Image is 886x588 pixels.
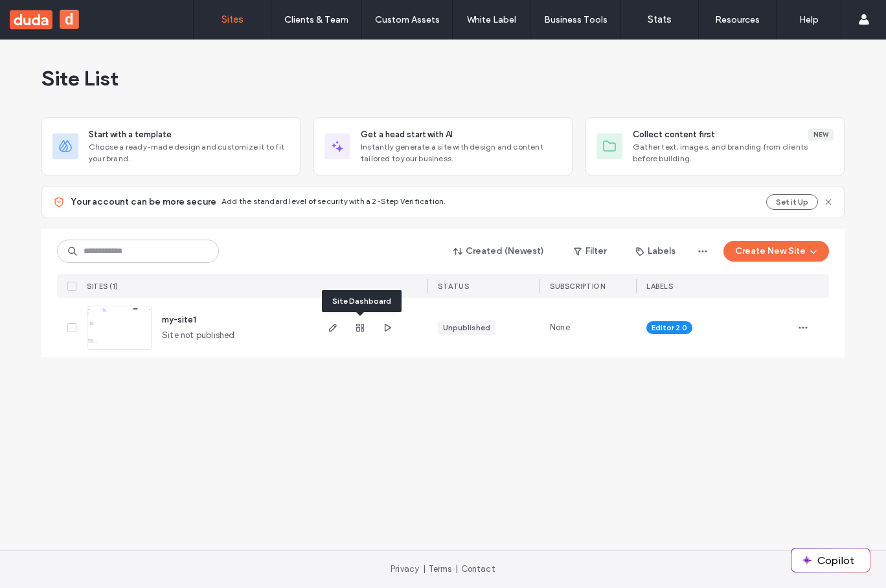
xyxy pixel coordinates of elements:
span: Choose a ready-made design and customize it to fit your brand. [89,141,290,164]
label: Stats [648,14,672,25]
span: Gather text, images, and branding from clients before building. [633,141,834,164]
a: Terms [429,564,452,574]
label: Sites [221,14,244,25]
label: Custom Assets [375,14,440,25]
label: Help [799,14,819,25]
span: Instantly generate a site with design and content tailored to your business. [361,141,562,164]
span: Site List [41,65,119,91]
span: | [455,564,458,574]
span: Site not published [162,329,235,342]
button: Created (Newest) [442,241,556,262]
button: Copilot [791,548,870,572]
label: Clients & Team [284,14,348,25]
div: Get a head start with AIInstantly generate a site with design and content tailored to your business. [313,117,573,175]
span: Add the standard level of security with a 2-Step Verification. [221,196,446,206]
span: STATUS [438,282,469,291]
span: Collect content first [633,128,715,141]
span: Start with a template [89,128,172,141]
span: Your account can be more secure [71,196,216,209]
button: Create New Site [723,241,829,262]
span: LABELS [646,282,673,291]
a: Privacy [391,564,419,574]
a: Contact [461,564,495,574]
span: SITES (1) [87,282,119,291]
span: None [550,321,570,334]
div: Collect content firstNewGather text, images, and branding from clients before building. [585,117,845,175]
button: Set it Up [766,194,818,210]
div: Start with a templateChoose a ready-made design and customize it to fit your brand. [41,117,301,175]
span: Editor 2.0 [652,322,687,334]
button: Filter [561,241,619,262]
span: SUBSCRIPTION [550,282,605,291]
div: New [808,129,834,141]
button: Labels [624,241,687,262]
label: White Label [467,14,516,25]
div: Unpublished [443,322,490,334]
span: | [423,564,426,574]
a: my-site1 [162,315,196,324]
label: Business Tools [544,14,608,25]
div: Site Dashboard [322,290,402,312]
button: d [60,10,79,29]
span: Get a head start with AI [361,128,453,141]
label: Resources [715,14,760,25]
